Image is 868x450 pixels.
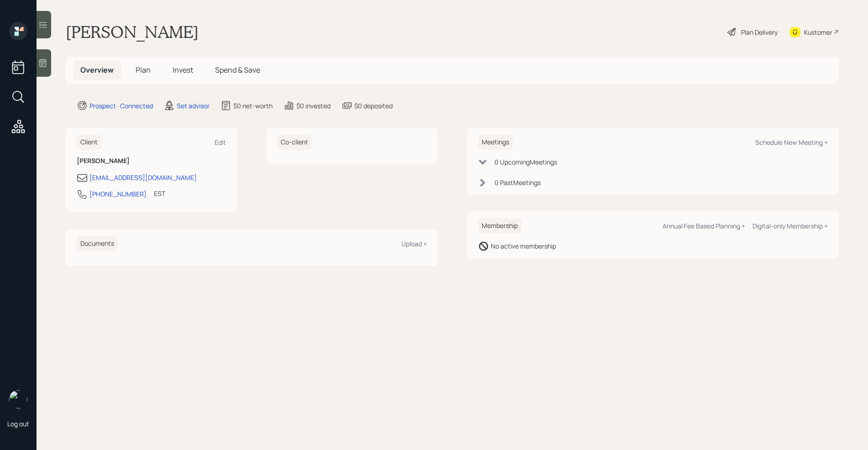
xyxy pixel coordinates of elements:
span: Overview [80,65,114,75]
div: [PHONE_NUMBER] [89,189,147,199]
div: Digital-only Membership + [752,222,828,230]
span: Spend & Save [215,65,260,75]
div: EST [154,189,165,198]
div: Upload + [401,239,427,248]
div: No active membership [491,241,556,251]
h1: [PERSON_NAME] [66,22,199,42]
div: Plan Delivery [741,27,778,37]
div: Prospect · Connected [89,101,153,111]
div: $0 invested [296,101,331,111]
div: $0 net-worth [233,101,273,111]
div: Kustomer [804,27,832,37]
div: 0 Past Meeting s [494,178,541,187]
h6: Co-client [277,135,312,150]
span: Plan [136,65,151,75]
div: [EMAIL_ADDRESS][DOMAIN_NAME] [89,173,197,182]
div: Edit [215,138,226,147]
span: Invest [173,65,193,75]
div: $0 deposited [354,101,393,111]
h6: Meetings [478,135,513,150]
h6: Client [77,135,101,150]
img: retirable_logo.png [9,390,27,408]
h6: [PERSON_NAME] [77,157,226,165]
div: Schedule New Meeting + [755,138,828,147]
div: Log out [7,419,29,428]
div: Set advisor [177,101,210,111]
h6: Membership [478,218,521,233]
h6: Documents [77,236,118,251]
div: Annual Fee Based Planning + [663,222,745,230]
div: 0 Upcoming Meeting s [494,157,557,167]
